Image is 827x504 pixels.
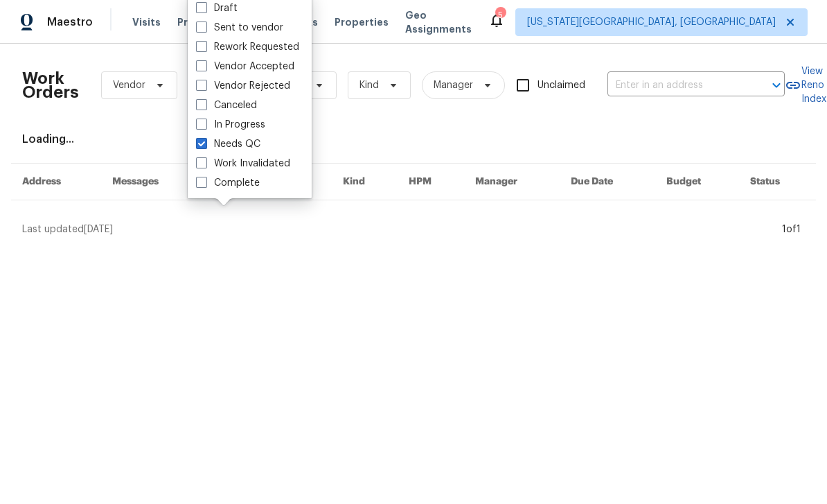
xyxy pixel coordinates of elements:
label: Rework Requested [196,40,299,54]
label: In Progress [196,118,265,132]
label: Canceled [196,98,257,112]
div: Loading... [22,132,805,146]
span: Visits [132,15,161,29]
th: Address [11,164,101,200]
th: Status [739,164,816,200]
th: Manager [464,164,560,200]
th: HPM [398,164,464,200]
span: Unclaimed [537,78,585,93]
label: Complete [196,176,260,190]
div: 1 of 1 [782,223,801,236]
label: Sent to vendor [196,21,283,35]
span: Kind [359,78,379,92]
h2: Work Orders [22,71,79,99]
span: Vendor [113,78,145,92]
span: Properties [335,15,389,29]
span: Manager [434,78,473,92]
label: Vendor Accepted [196,60,294,73]
input: Enter in an address [607,75,746,96]
a: View Reno Index [785,64,826,106]
label: Vendor Rejected [196,79,290,93]
th: Kind [332,164,398,200]
button: Open [767,76,786,95]
span: [DATE] [84,225,113,234]
span: Maestro [47,15,93,29]
th: Messages [101,164,203,200]
div: 5 [495,8,505,22]
span: Geo Assignments [405,8,472,36]
label: Draft [196,1,238,15]
span: [US_STATE][GEOGRAPHIC_DATA], [GEOGRAPHIC_DATA] [527,15,776,29]
label: Needs QC [196,137,260,151]
th: Due Date [560,164,655,200]
span: Projects [177,15,220,29]
div: Last updated [22,223,778,236]
th: Budget [655,164,739,200]
label: Work Invalidated [196,157,290,171]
